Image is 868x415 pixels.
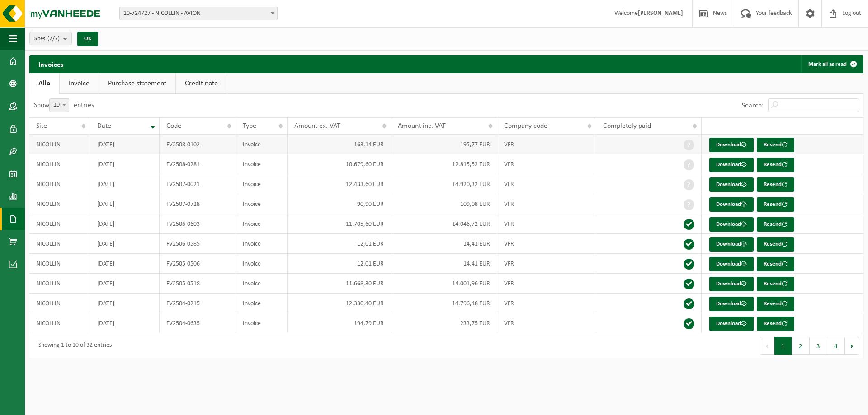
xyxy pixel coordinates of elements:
[709,217,754,232] a: Download
[742,102,764,109] label: Search:
[160,194,236,214] td: FV2507-0728
[90,254,160,274] td: [DATE]
[90,135,160,154] td: [DATE]
[29,154,90,174] td: NICOLLIN
[288,194,391,214] td: 90,90 EUR
[236,154,288,174] td: Invoice
[166,122,181,130] span: Code
[504,122,547,130] span: Company code
[160,154,236,174] td: FV2508-0281
[29,55,72,73] h2: Invoices
[757,177,794,192] button: Resend
[288,294,391,313] td: 12.330,40 EUR
[243,122,256,130] span: Type
[497,274,596,294] td: VFR
[760,337,774,355] button: Previous
[160,214,236,234] td: FV2506-0603
[709,138,754,152] a: Download
[90,234,160,254] td: [DATE]
[497,313,596,333] td: VFR
[119,7,278,20] span: 10-724727 - NICOLLIN - AVION
[391,214,497,234] td: 14.046,72 EUR
[792,337,810,355] button: 2
[236,135,288,154] td: Invoice
[497,194,596,214] td: VFR
[29,73,59,94] a: Alle
[391,234,497,254] td: 14,41 EUR
[29,32,72,45] button: Sites(7/7)
[288,214,391,234] td: 11.705,60 EUR
[845,337,859,355] button: Next
[29,135,90,154] td: NICOLLIN
[757,237,794,252] button: Resend
[236,234,288,254] td: Invoice
[391,154,497,174] td: 12.815,52 EUR
[288,174,391,194] td: 12.433,60 EUR
[160,274,236,294] td: FV2505-0518
[638,10,683,17] strong: [PERSON_NAME]
[497,154,596,174] td: VFR
[709,297,754,311] a: Download
[391,294,497,313] td: 14.796,48 EUR
[50,99,69,112] span: 10
[827,337,845,355] button: 4
[398,122,446,130] span: Amount inc. VAT
[90,194,160,214] td: [DATE]
[391,135,497,154] td: 195,77 EUR
[90,154,160,174] td: [DATE]
[120,7,277,20] span: 10-724727 - NICOLLIN - AVION
[99,73,175,94] a: Purchase statement
[236,194,288,214] td: Invoice
[176,73,227,94] a: Credit note
[709,237,754,252] a: Download
[288,254,391,274] td: 12,01 EUR
[34,338,112,354] div: Showing 1 to 10 of 32 entries
[29,234,90,254] td: NICOLLIN
[36,122,47,130] span: Site
[29,214,90,234] td: NICOLLIN
[391,174,497,194] td: 14.920,32 EUR
[391,254,497,274] td: 14,41 EUR
[757,217,794,232] button: Resend
[97,122,111,130] span: Date
[90,313,160,333] td: [DATE]
[49,98,69,112] span: 10
[288,154,391,174] td: 10.679,60 EUR
[34,102,94,109] label: Show entries
[60,73,99,94] a: Invoice
[90,274,160,294] td: [DATE]
[29,254,90,274] td: NICOLLIN
[497,254,596,274] td: VFR
[77,32,98,46] button: OK
[497,234,596,254] td: VFR
[47,36,60,42] count: (7/7)
[288,135,391,154] td: 163,14 EUR
[236,254,288,274] td: Invoice
[29,274,90,294] td: NICOLLIN
[236,214,288,234] td: Invoice
[288,313,391,333] td: 194,79 EUR
[29,194,90,214] td: NICOLLIN
[288,234,391,254] td: 12,01 EUR
[774,337,792,355] button: 1
[709,177,754,192] a: Download
[757,197,794,212] button: Resend
[757,277,794,291] button: Resend
[801,55,863,73] button: Mark all as read
[810,337,827,355] button: 3
[757,138,794,152] button: Resend
[294,122,340,130] span: Amount ex. VAT
[34,32,60,46] span: Sites
[236,313,288,333] td: Invoice
[160,254,236,274] td: FV2505-0506
[160,234,236,254] td: FV2506-0585
[709,277,754,291] a: Download
[160,135,236,154] td: FV2508-0102
[90,214,160,234] td: [DATE]
[709,158,754,172] a: Download
[391,274,497,294] td: 14.001,96 EUR
[288,274,391,294] td: 11.668,30 EUR
[160,294,236,313] td: FV2504-0215
[90,174,160,194] td: [DATE]
[757,257,794,271] button: Resend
